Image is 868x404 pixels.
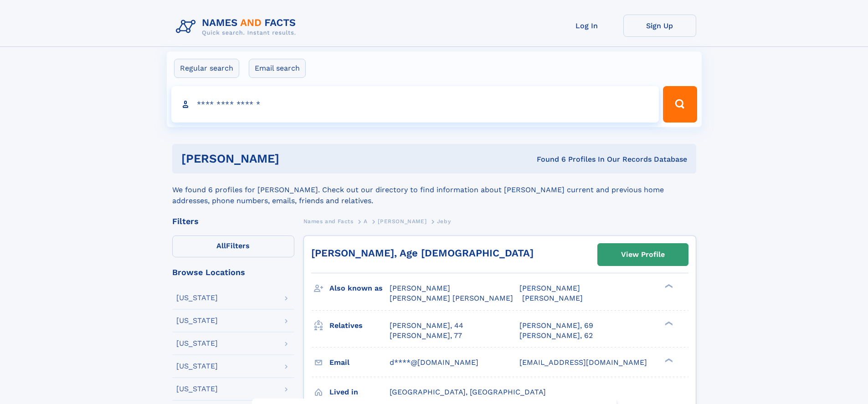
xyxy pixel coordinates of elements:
[176,385,218,393] div: [US_STATE]
[390,294,513,302] span: [PERSON_NAME] [PERSON_NAME]
[176,317,218,324] div: [US_STATE]
[172,235,294,257] label: Filters
[522,294,583,302] span: [PERSON_NAME]
[378,215,426,227] a: [PERSON_NAME]
[437,218,451,225] span: Jeby
[663,86,697,123] button: Search Button
[176,340,218,347] div: [US_STATE]
[663,283,673,289] div: ❯
[174,59,239,78] label: Regular search
[329,355,390,370] h3: Email
[329,318,390,333] h3: Relatives
[172,15,303,39] img: Logo Names and Facts
[390,331,462,341] a: [PERSON_NAME], 77
[172,174,696,206] div: We found 6 profiles for [PERSON_NAME]. Check out our directory to find information about [PERSON_...
[176,294,218,302] div: [US_STATE]
[378,218,426,225] span: [PERSON_NAME]
[249,59,306,78] label: Email search
[329,384,390,400] h3: Lived in
[550,15,623,37] a: Log In
[621,244,665,265] div: View Profile
[172,268,294,276] div: Browse Locations
[519,284,580,292] span: [PERSON_NAME]
[519,321,593,331] a: [PERSON_NAME], 69
[390,388,546,396] span: [GEOGRAPHIC_DATA], [GEOGRAPHIC_DATA]
[408,154,687,164] div: Found 6 Profiles In Our Records Database
[171,86,659,123] input: search input
[303,215,354,227] a: Names and Facts
[598,244,688,266] a: View Profile
[663,320,673,326] div: ❯
[364,215,368,227] a: A
[364,218,368,225] span: A
[519,331,593,341] a: [PERSON_NAME], 62
[390,321,463,331] a: [PERSON_NAME], 44
[181,153,408,164] h1: [PERSON_NAME]
[390,284,450,292] span: [PERSON_NAME]
[329,281,390,296] h3: Also known as
[519,358,647,367] span: [EMAIL_ADDRESS][DOMAIN_NAME]
[663,357,673,363] div: ❯
[311,247,534,259] a: [PERSON_NAME], Age [DEMOGRAPHIC_DATA]
[623,15,696,37] a: Sign Up
[216,241,226,250] span: All
[176,363,218,370] div: [US_STATE]
[172,217,294,225] div: Filters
